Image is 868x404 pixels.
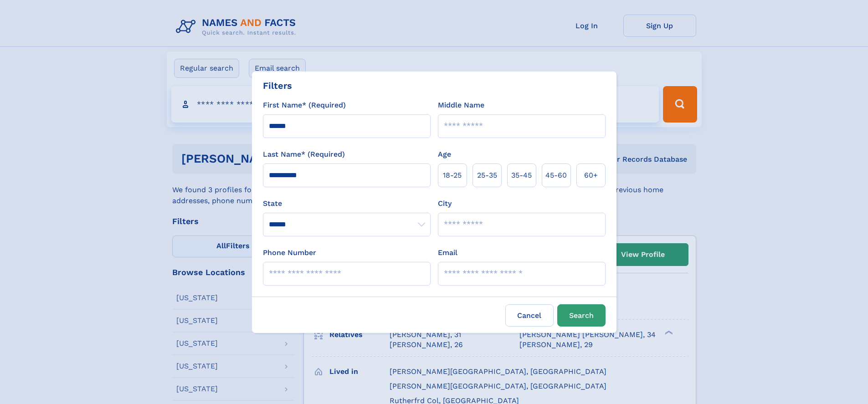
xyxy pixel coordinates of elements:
label: State [263,198,431,209]
label: Phone Number [263,247,316,258]
span: 60+ [584,170,598,181]
label: Cancel [505,304,554,327]
button: Search [557,304,606,327]
label: Age [438,149,451,160]
label: Last Name* (Required) [263,149,345,160]
label: City [438,198,452,209]
label: Email [438,247,457,258]
span: 35‑45 [511,170,532,181]
span: 45‑60 [545,170,567,181]
span: 25‑35 [477,170,497,181]
label: First Name* (Required) [263,100,346,111]
div: Filters [263,79,292,92]
label: Middle Name [438,100,484,111]
span: 18‑25 [443,170,462,181]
